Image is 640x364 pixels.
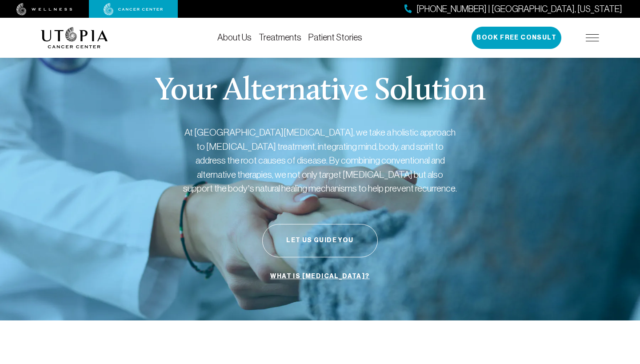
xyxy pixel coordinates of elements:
img: wellness [16,3,72,16]
img: icon-hamburger [586,34,599,41]
a: [PHONE_NUMBER] | [GEOGRAPHIC_DATA], [US_STATE] [404,3,622,16]
a: About Us [217,32,252,42]
a: What is [MEDICAL_DATA]? [268,268,372,285]
span: [PHONE_NUMBER] | [GEOGRAPHIC_DATA], [US_STATE] [416,3,622,16]
button: Book Free Consult [472,27,561,49]
img: cancer center [104,3,163,16]
img: logo [41,27,108,48]
a: Treatments [259,32,301,42]
p: Your Alternative Solution [155,76,485,108]
button: Let Us Guide You [262,224,378,257]
a: Patient Stories [308,32,362,42]
p: At [GEOGRAPHIC_DATA][MEDICAL_DATA], we take a holistic approach to [MEDICAL_DATA] treatment, inte... [182,125,458,196]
